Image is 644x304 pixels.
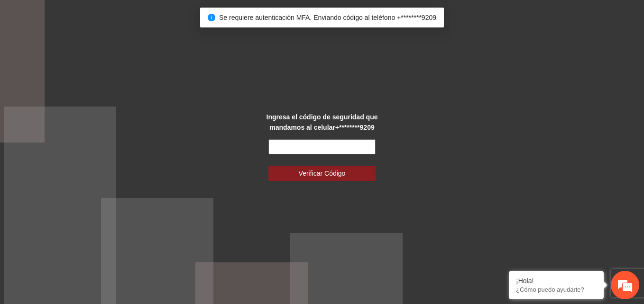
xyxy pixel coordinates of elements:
[267,113,378,131] strong: Ingresa el código de seguridad que mandamos al celular +********9209
[268,166,376,181] button: Verificar Código
[299,168,346,179] span: Verificar Código
[219,14,436,21] span: Se requiere autenticación MFA. Enviando código al teléfono +********9209
[516,286,597,293] p: ¿Cómo puedo ayudarte?
[208,14,215,21] span: info-circle
[516,277,597,285] div: ¡Hola!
